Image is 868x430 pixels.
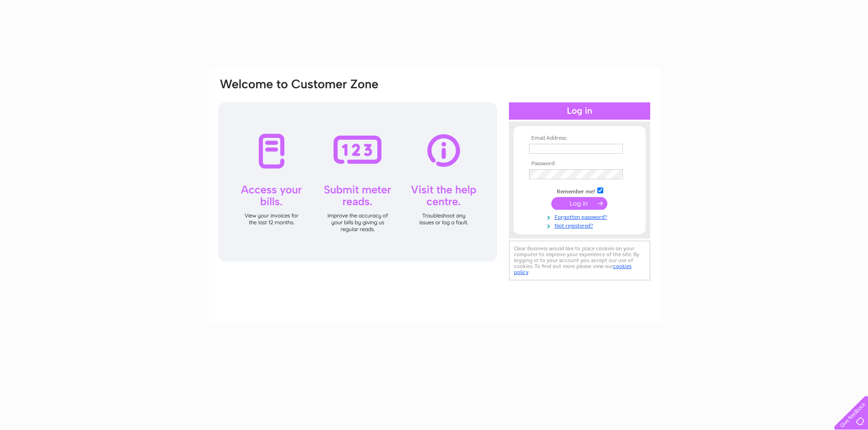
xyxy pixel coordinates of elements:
[527,135,632,142] th: Email Address:
[529,221,632,229] a: Not registered?
[527,161,632,167] th: Password:
[529,212,632,221] a: Forgotten password?
[527,186,632,195] td: Remember me?
[509,241,650,280] div: Clear Business would like to place cookies on your computer to improve your experience of the sit...
[551,197,607,210] input: Submit
[514,263,632,275] a: cookies policy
